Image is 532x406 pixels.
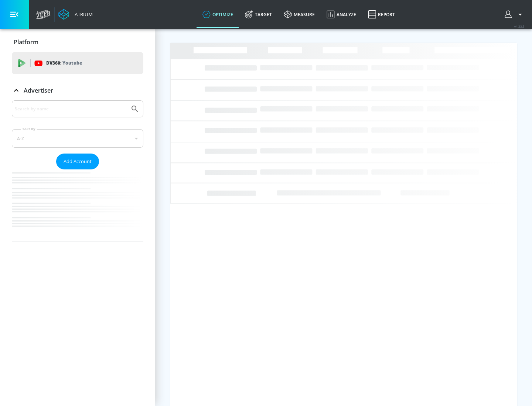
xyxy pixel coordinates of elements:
input: Search by name [15,104,127,114]
p: Platform [14,38,38,46]
button: Add Account [56,154,99,169]
a: measure [278,1,321,28]
label: Sort By [21,127,37,131]
a: optimize [197,1,239,28]
div: A-Z [12,129,143,148]
a: Atrium [58,9,93,20]
div: Advertiser [12,80,143,101]
p: Youtube [62,59,82,67]
div: DV360: Youtube [12,52,143,74]
p: Advertiser [24,86,53,94]
a: Target [239,1,278,28]
div: Advertiser [12,100,143,241]
div: Platform [12,32,143,52]
a: Analyze [321,1,362,28]
span: Add Account [64,157,92,166]
div: Atrium [72,11,93,18]
span: v 4.33.5 [514,24,525,28]
a: Report [362,1,401,28]
nav: list of Advertiser [12,169,143,241]
p: DV360: [46,59,82,67]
